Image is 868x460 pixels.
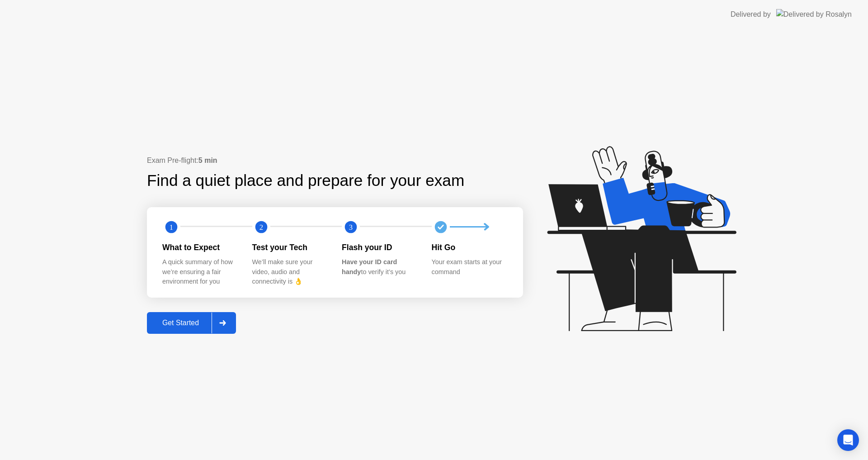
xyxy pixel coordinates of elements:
text: 2 [259,223,263,231]
div: We’ll make sure your video, audio and connectivity is 👌 [252,257,328,287]
text: 1 [170,223,173,231]
div: A quick summary of how we’re ensuring a fair environment for you [162,257,238,287]
b: 5 min [198,156,217,164]
img: Delivered by Rosalyn [776,9,852,19]
b: Have your ID card handy [342,258,397,275]
div: Get Started [150,319,212,327]
div: Open Intercom Messenger [837,429,859,451]
div: Your exam starts at your command [432,257,507,277]
div: to verify it’s you [342,257,417,277]
div: Exam Pre-flight: [147,155,523,166]
div: Flash your ID [342,242,417,253]
div: Delivered by [731,9,771,20]
div: Find a quiet place and prepare for your exam [147,169,466,193]
text: 3 [349,223,353,231]
div: Test your Tech [252,242,328,253]
button: Get Started [147,312,236,334]
div: Hit Go [432,242,507,253]
div: What to Expect [162,242,238,253]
